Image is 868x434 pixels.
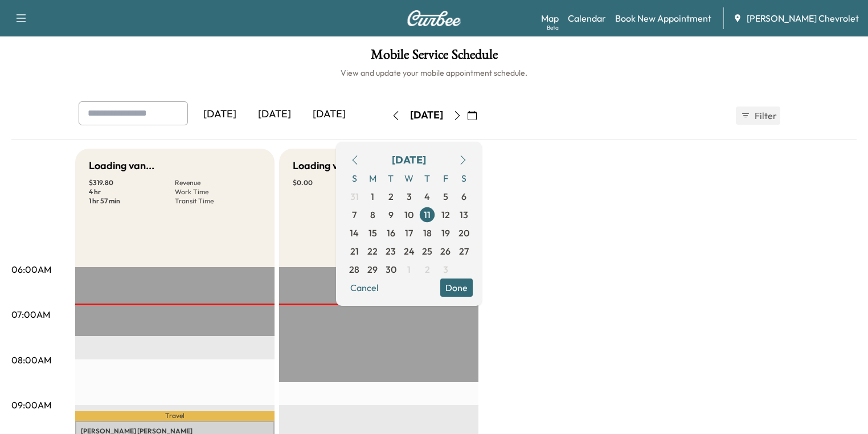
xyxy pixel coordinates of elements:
[367,244,378,258] span: 22
[387,226,395,240] span: 16
[404,208,413,222] span: 10
[547,23,559,32] div: Beta
[89,187,175,196] p: 4 hr
[410,108,443,122] div: [DATE]
[440,244,451,258] span: 26
[455,169,473,187] span: S
[11,48,857,67] h1: Mobile Service Schedule
[443,190,448,203] span: 5
[422,244,432,258] span: 25
[615,11,711,25] a: Book New Appointment
[736,107,780,125] button: Filter
[89,196,175,206] p: 1 hr 57 min
[11,263,51,276] p: 06:00AM
[350,190,359,203] span: 31
[405,226,413,240] span: 17
[11,353,51,367] p: 08:00AM
[407,263,411,276] span: 1
[425,263,430,276] span: 2
[350,226,359,240] span: 14
[386,263,396,276] span: 30
[392,152,426,168] div: [DATE]
[352,208,357,222] span: 7
[418,169,436,187] span: T
[193,101,247,128] div: [DATE]
[345,169,363,187] span: S
[460,208,468,222] span: 13
[440,279,473,297] button: Done
[175,196,261,206] p: Transit Time
[388,190,394,203] span: 2
[407,10,461,26] img: Curbee Logo
[568,11,606,25] a: Calendar
[436,169,455,187] span: F
[424,190,430,203] span: 4
[400,169,418,187] span: W
[293,158,358,174] h5: Loading van...
[382,169,400,187] span: T
[75,411,275,421] p: Travel
[459,244,469,258] span: 27
[441,226,450,240] span: 19
[370,208,375,222] span: 8
[345,279,384,297] button: Cancel
[407,190,412,203] span: 3
[247,101,302,128] div: [DATE]
[367,263,378,276] span: 29
[443,263,448,276] span: 3
[424,208,431,222] span: 11
[441,208,450,222] span: 12
[541,11,559,25] a: MapBeta
[404,244,415,258] span: 24
[371,190,374,203] span: 1
[175,187,261,196] p: Work Time
[175,178,261,187] p: Revenue
[89,158,154,174] h5: Loading van...
[369,226,377,240] span: 15
[11,398,51,412] p: 09:00AM
[11,308,50,321] p: 07:00AM
[747,11,859,25] span: [PERSON_NAME] Chevrolet
[388,208,394,222] span: 9
[423,226,432,240] span: 18
[363,169,382,187] span: M
[461,190,466,203] span: 6
[11,67,857,79] h6: View and update your mobile appointment schedule.
[350,244,359,258] span: 21
[755,109,775,122] span: Filter
[89,178,175,187] p: $ 319.80
[386,244,396,258] span: 23
[302,101,357,128] div: [DATE]
[458,226,469,240] span: 20
[293,178,379,187] p: $ 0.00
[349,263,359,276] span: 28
